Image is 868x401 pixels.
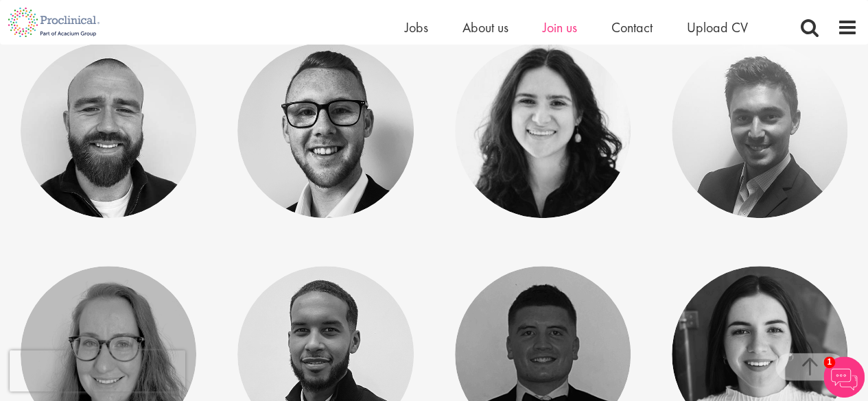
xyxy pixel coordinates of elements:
[823,356,835,368] span: 1
[462,19,508,36] a: About us
[823,356,865,398] img: Chatbot
[543,19,577,36] a: Join us
[10,350,185,391] iframe: reCAPTCHA
[405,19,428,36] a: Jobs
[611,19,653,36] a: Contact
[687,19,748,36] a: Upload CV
